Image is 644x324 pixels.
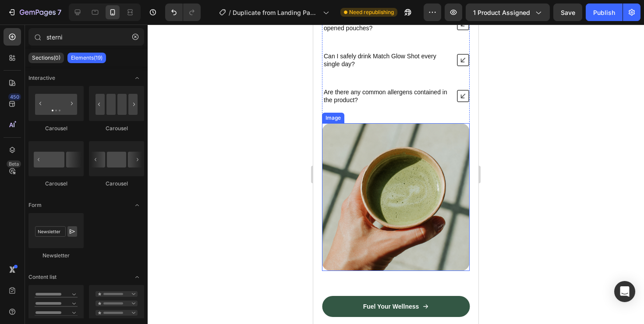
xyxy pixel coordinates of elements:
div: Newsletter [28,252,84,260]
button: Publish [586,4,623,21]
div: Undo/Redo [165,4,201,21]
span: Toggle open [130,270,144,284]
button: Save [553,4,582,21]
iframe: Design area [313,25,478,324]
span: Toggle open [130,71,144,85]
div: 450 [8,93,21,100]
div: Beta [7,160,21,167]
div: Open Intercom Messenger [614,281,635,302]
div: Carousel [89,125,144,132]
span: Content list [28,273,57,281]
button: 1 product assigned [466,4,550,21]
span: / [229,8,231,17]
p: 7 [57,7,61,18]
p: Sections(0) [32,54,60,61]
button: 7 [4,4,65,21]
span: 1 product assigned [473,8,530,17]
div: Carousel [28,180,84,188]
span: Toggle open [130,198,144,212]
span: Save [561,9,575,16]
span: Form [28,201,42,209]
p: Elements(19) [71,54,103,61]
input: Search Sections & Elements [28,28,144,46]
div: Carousel [28,125,84,132]
div: Publish [593,8,615,17]
div: Carousel [89,180,144,188]
span: Duplicate from Landing Page - [DATE] 14:32:35 [233,8,319,17]
span: Need republishing [349,8,394,16]
span: Interactive [28,74,55,82]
